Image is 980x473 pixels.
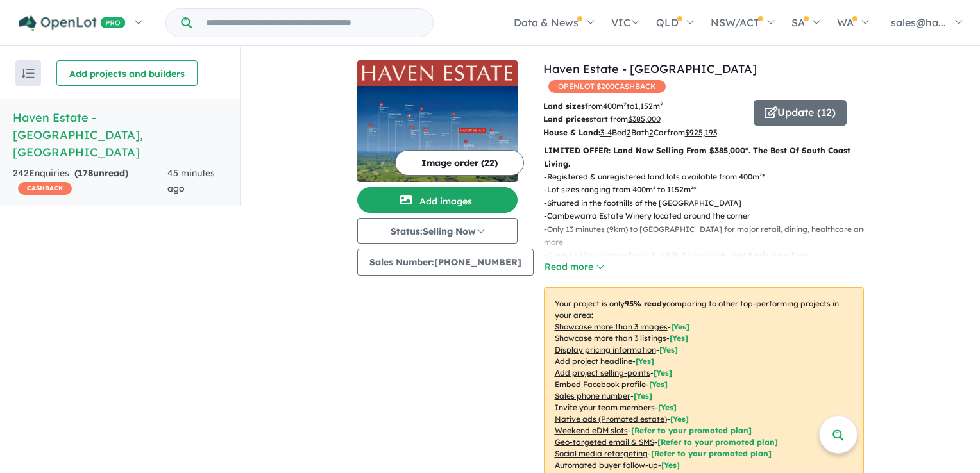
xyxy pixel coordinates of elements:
span: 45 minutes ago [167,167,215,194]
span: [Refer to your promoted plan] [631,426,752,435]
span: [ Yes ] [654,368,672,378]
u: 3-4 [600,128,612,137]
p: Bed Bath Car from [543,126,744,139]
button: Sales Number:[PHONE_NUMBER] [357,249,534,276]
u: Native ads (Promoted estate) [555,414,667,424]
span: 178 [78,167,93,179]
span: [Refer to your promoted plan] [657,437,778,447]
p: from [543,100,744,113]
p: start from [543,113,744,126]
u: Display pricing information [555,345,656,354]
div: 242 Enquir ies [13,166,167,197]
u: 2 [649,128,654,137]
u: Geo-targeted email & SMS [555,437,654,447]
span: [ Yes ] [671,322,689,331]
u: Embed Facebook profile [555,379,646,389]
p: - Registered & unregistered land lots available from 400m²* [544,170,874,183]
span: [ Yes ] [636,356,654,366]
u: Showcase more than 3 images [555,322,668,331]
img: Openlot PRO Logo White [19,15,126,31]
img: sort.svg [22,69,35,78]
sup: 2 [660,101,663,108]
span: [ Yes ] [634,391,652,401]
u: Weekend eDM slots [555,426,628,435]
button: Status:Selling Now [357,218,518,244]
span: CASHBACK [18,182,72,195]
u: Invite your team members [555,402,655,412]
span: [Refer to your promoted plan] [651,449,772,458]
a: Haven Estate - [GEOGRAPHIC_DATA] [543,62,757,76]
p: - Close to 23 primary schools, 5 public high schools, and 8 private schools [544,249,874,261]
button: Add images [357,187,518,213]
button: Image order (22) [395,150,524,176]
a: Haven Estate - Cambewarra LogoHaven Estate - Cambewarra [357,60,518,182]
span: OPENLOT $ 200 CASHBACK [548,80,666,93]
u: 400 m [603,101,627,111]
span: [Yes] [661,460,680,470]
p: - Only 13 minutes (9km) to [GEOGRAPHIC_DATA] for major retail, dining, healthcare and more [544,223,874,249]
sup: 2 [623,101,627,108]
input: Try estate name, suburb, builder or developer [194,9,430,37]
u: Add project selling-points [555,368,650,378]
u: 1,152 m [634,101,663,111]
b: 95 % ready [625,299,666,308]
img: Haven Estate - Cambewarra [357,86,518,182]
b: House & Land: [543,128,600,137]
button: Read more [544,260,604,274]
p: - Situated in the foothills of the [GEOGRAPHIC_DATA] [544,197,874,210]
b: Land sizes [543,101,585,111]
p: - Lot sizes ranging from 400m² to 1152m²* [544,183,874,196]
span: sales@ha... [891,16,946,29]
span: [Yes] [670,414,689,424]
strong: ( unread) [74,167,128,179]
button: Add projects and builders [56,60,198,86]
u: Sales phone number [555,391,630,401]
b: Land prices [543,114,589,124]
u: Automated buyer follow-up [555,460,658,470]
span: to [627,101,663,111]
u: $ 925,193 [685,128,717,137]
u: Showcase more than 3 listings [555,333,666,343]
img: Haven Estate - Cambewarra Logo [362,65,512,81]
u: 2 [627,128,631,137]
u: $ 385,000 [628,114,661,124]
button: Update (12) [754,100,847,126]
span: [ Yes ] [658,402,677,412]
u: Social media retargeting [555,449,648,458]
p: - Cambewarra Estate Winery located around the corner [544,210,874,222]
span: [ Yes ] [659,345,678,354]
h5: Haven Estate - [GEOGRAPHIC_DATA] , [GEOGRAPHIC_DATA] [13,109,227,161]
span: [ Yes ] [670,333,688,343]
u: Add project headline [555,356,632,366]
p: LIMITED OFFER: Land Now Selling From $385,000*. The Best Of South Coast Living. [544,144,864,170]
span: [ Yes ] [649,379,668,389]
